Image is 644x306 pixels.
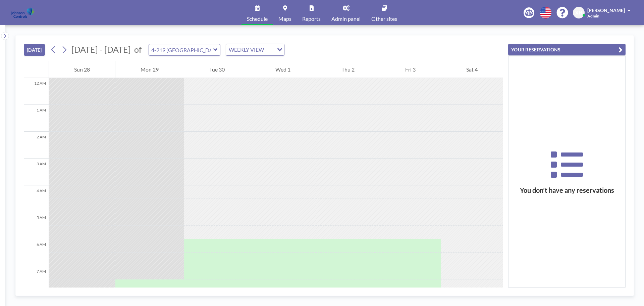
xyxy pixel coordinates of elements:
div: Mon 29 [115,61,184,78]
div: 7 AM [24,266,49,293]
span: Admin [587,13,599,18]
div: 2 AM [24,132,49,159]
div: 12 AM [24,78,49,105]
span: Schedule [247,16,268,21]
div: 1 AM [24,105,49,132]
span: [DATE] - [DATE] [71,44,131,54]
div: Thu 2 [316,61,380,78]
img: organization-logo [11,6,35,19]
div: Fri 3 [380,61,441,78]
div: Wed 1 [250,61,316,78]
span: XH [575,10,582,16]
span: [PERSON_NAME] [587,7,625,13]
div: Sun 28 [49,61,115,78]
span: Admin panel [331,16,361,21]
span: WEEKLY VIEW [227,45,265,54]
h3: You don’t have any reservations [508,186,625,194]
div: 6 AM [24,239,49,266]
div: 4 AM [24,185,49,212]
button: [DATE] [24,44,45,56]
span: Reports [302,16,321,21]
div: Sat 4 [441,61,503,78]
input: 4-219 Auckland [149,44,213,55]
div: 5 AM [24,212,49,239]
div: Search for option [226,44,284,55]
span: Maps [278,16,291,21]
button: YOUR RESERVATIONS [508,44,626,55]
span: of [134,44,142,55]
div: Tue 30 [184,61,250,78]
input: Search for option [266,45,273,54]
span: Other sites [371,16,397,21]
div: 3 AM [24,159,49,185]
